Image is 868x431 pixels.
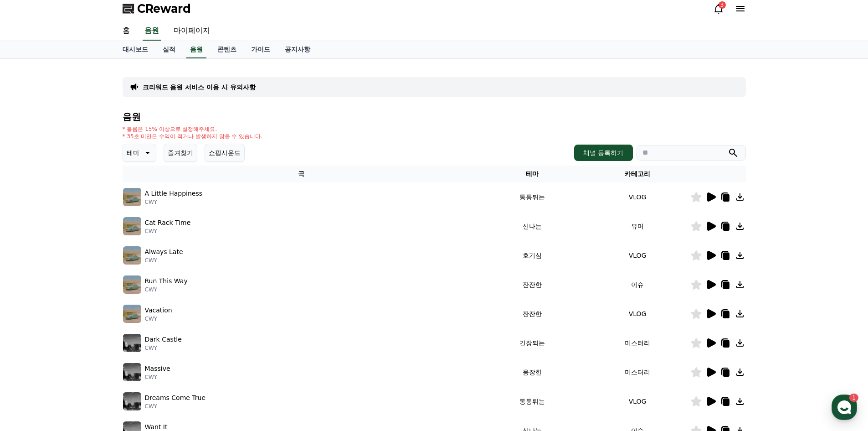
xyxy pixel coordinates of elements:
th: 카테고리 [585,166,690,182]
p: CWY [145,403,206,410]
td: VLOG [585,387,690,416]
a: 홈 [115,21,137,41]
td: 호기심 [480,241,585,270]
td: 통통튀는 [480,182,585,212]
img: music [123,217,141,235]
p: CWY [145,315,172,322]
a: 마이페이지 [166,21,217,41]
a: 실적 [155,41,183,58]
td: VLOG [585,182,690,212]
button: 쇼핑사운드 [205,144,245,162]
span: 홈 [29,303,34,310]
button: 채널 등록하기 [574,145,632,161]
td: 신나는 [480,212,585,241]
a: 가이드 [244,41,277,58]
a: 공지사항 [277,41,318,58]
img: music [123,188,141,206]
td: 유머 [585,212,690,241]
a: 콘텐츠 [210,41,244,58]
a: CReward [123,1,191,16]
span: 1 [92,289,96,296]
p: Always Late [145,247,183,257]
a: 음원 [143,21,161,41]
p: CWY [145,286,188,293]
img: music [123,275,141,294]
td: 긴장되는 [480,328,585,358]
th: 테마 [480,166,585,182]
span: 대화 [83,303,94,311]
div: 3 [719,1,726,9]
h4: 음원 [123,112,746,122]
a: 홈 [3,289,60,312]
a: 1대화 [60,289,118,312]
img: music [123,246,141,265]
button: 즐겨찾기 [164,144,197,162]
td: 웅장한 [480,358,585,387]
img: music [123,334,141,352]
img: music [123,392,141,410]
p: Dark Castle [145,335,182,344]
p: Dreams Come True [145,393,206,403]
p: CWY [145,257,183,264]
p: CWY [145,344,182,352]
p: Cat Rack Time [145,218,191,228]
p: CWY [145,228,191,235]
td: 잔잔한 [480,270,585,299]
span: CReward [137,1,191,16]
p: Massive [145,364,170,374]
p: * 볼륨은 15% 이상으로 설정해주세요. [123,125,263,133]
img: music [123,305,141,323]
a: 음원 [186,41,206,58]
td: VLOG [585,241,690,270]
th: 곡 [123,166,480,182]
td: 통통튀는 [480,387,585,416]
td: 미스터리 [585,358,690,387]
p: 테마 [127,146,139,159]
img: music [123,363,141,381]
td: 잔잔한 [480,299,585,328]
td: 이슈 [585,270,690,299]
td: VLOG [585,299,690,328]
p: Run This Way [145,276,188,286]
p: CWY [145,198,203,206]
p: A Little Happiness [145,189,203,198]
span: 설정 [141,303,152,310]
a: 크리워드 음원 서비스 이용 시 유의사항 [143,83,256,92]
a: 설정 [118,289,175,312]
button: 테마 [123,144,156,162]
a: 3 [713,3,724,14]
p: CWY [145,374,170,381]
td: 미스터리 [585,328,690,358]
p: * 35초 미만은 수익이 적거나 발생하지 않을 수 있습니다. [123,133,263,140]
a: 대시보드 [115,41,155,58]
p: Vacation [145,306,172,315]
